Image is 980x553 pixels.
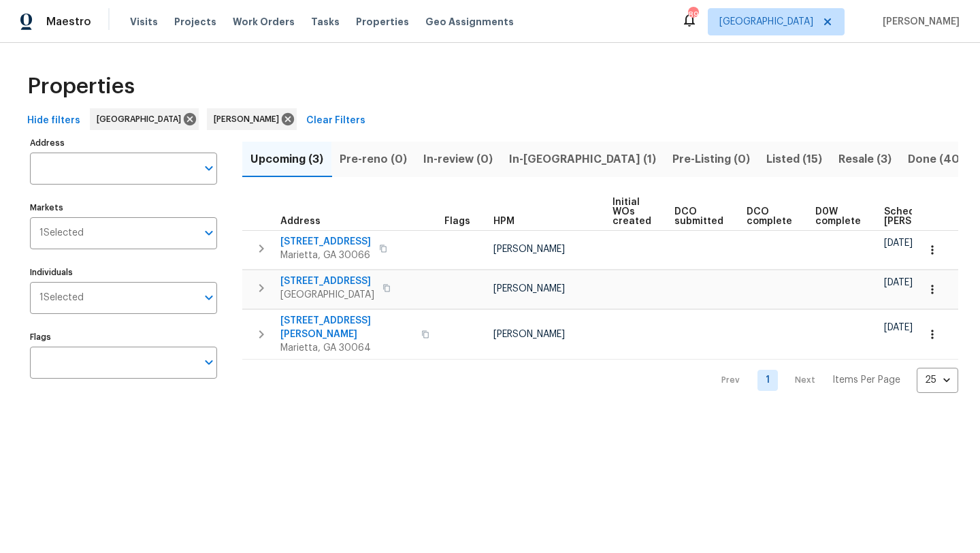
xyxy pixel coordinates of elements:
button: Clear Filters [301,108,371,133]
label: Address [30,139,217,147]
span: Clear Filters [306,112,365,129]
label: Markets [30,204,217,212]
span: Properties [356,15,409,29]
span: [PERSON_NAME] [493,330,565,339]
span: Work Orders [233,15,295,29]
a: Goto page 1 [757,370,778,391]
label: Flags [30,333,217,341]
span: Done (40) [908,150,964,169]
nav: Pagination Navigation [708,368,958,393]
div: 89 [688,8,698,22]
span: HPM [493,217,514,226]
span: [STREET_ADDRESS] [280,235,371,249]
span: [PERSON_NAME] [493,284,565,294]
span: 1 Selected [39,227,84,239]
label: Individuals [30,268,217,276]
span: Geo Assignments [425,15,514,29]
span: Tasks [311,17,340,27]
span: [DATE] [884,323,913,332]
span: [STREET_ADDRESS] [280,274,374,288]
span: [DATE] [884,238,913,248]
span: Visits [130,15,158,29]
span: Address [280,217,321,226]
span: D0W complete [815,207,861,226]
span: Properties [27,80,135,93]
span: In-review (0) [423,150,493,169]
span: [GEOGRAPHIC_DATA] [97,112,186,126]
span: Marietta, GA 30064 [280,341,413,355]
div: 25 [917,362,958,398]
span: [PERSON_NAME] [877,15,960,29]
span: 1 Selected [39,292,84,304]
span: Flags [444,217,470,226]
span: [GEOGRAPHIC_DATA] [280,288,374,302]
span: Upcoming (3) [250,150,323,169]
span: [PERSON_NAME] [493,244,565,254]
button: Open [199,288,218,307]
span: In-[GEOGRAPHIC_DATA] (1) [509,150,656,169]
span: [STREET_ADDRESS][PERSON_NAME] [280,314,413,341]
span: [DATE] [884,278,913,287]
div: [GEOGRAPHIC_DATA] [90,108,199,130]
button: Open [199,159,218,178]
span: [GEOGRAPHIC_DATA] [719,15,813,29]
button: Open [199,353,218,372]
p: Items Per Page [832,373,900,387]
button: Hide filters [22,108,86,133]
span: [PERSON_NAME] [214,112,284,126]
button: Open [199,223,218,242]
span: Pre-reno (0) [340,150,407,169]
span: Initial WOs created [612,197,651,226]
span: Listed (15) [766,150,822,169]
span: Resale (3) [838,150,892,169]
span: DCO submitted [674,207,723,226]
span: DCO complete [747,207,792,226]
span: Marietta, GA 30066 [280,249,371,262]
div: [PERSON_NAME] [207,108,297,130]
span: Scheduled [PERSON_NAME] [884,207,961,226]
span: Maestro [46,15,91,29]
span: Projects [174,15,216,29]
span: Pre-Listing (0) [672,150,750,169]
span: Hide filters [27,112,80,129]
